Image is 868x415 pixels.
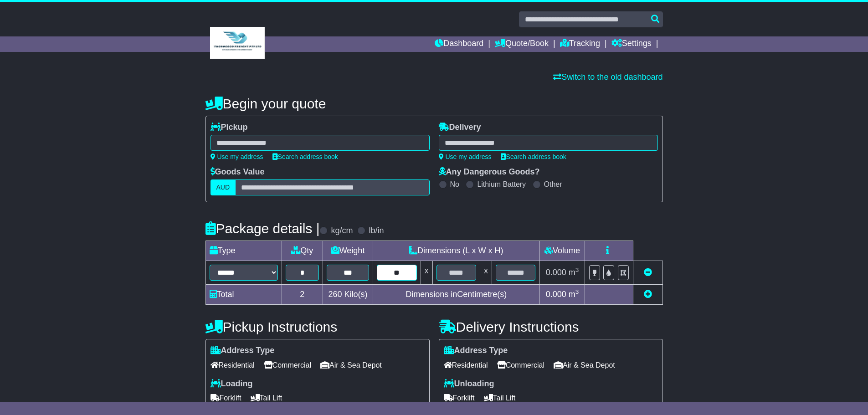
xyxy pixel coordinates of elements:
[439,123,481,133] label: Delivery
[544,180,562,189] label: Other
[575,266,579,273] sup: 3
[444,358,488,372] span: Residential
[320,358,382,372] span: Air & Sea Depot
[435,36,483,52] a: Dashboard
[569,268,579,277] span: m
[560,36,600,52] a: Tracking
[205,241,282,261] td: Type
[480,261,492,285] td: x
[211,358,255,372] span: Residential
[373,241,539,261] td: Dimensions (L x W x H)
[282,285,323,305] td: 2
[553,72,663,82] a: Switch to the old dashboard
[205,285,282,305] td: Total
[444,379,494,389] label: Unloading
[211,391,241,405] span: Forklift
[439,319,663,334] h4: Delivery Instructions
[282,241,323,261] td: Qty
[323,285,373,305] td: Kilo(s)
[439,167,540,177] label: Any Dangerous Goods?
[439,153,492,160] a: Use my address
[569,290,579,299] span: m
[211,123,248,133] label: Pickup
[272,153,338,160] a: Search address book
[546,290,566,299] span: 0.000
[497,358,544,372] span: Commercial
[329,290,342,299] span: 260
[644,290,652,299] a: Add new item
[373,285,539,305] td: Dimensions in Centimetre(s)
[251,391,282,405] span: Tail Lift
[323,241,373,261] td: Weight
[477,180,526,189] label: Lithium Battery
[331,226,353,236] label: kg/cm
[539,241,585,261] td: Volume
[211,179,236,195] label: AUD
[211,346,275,356] label: Address Type
[501,153,566,160] a: Search address book
[421,261,432,285] td: x
[205,221,320,236] h4: Package details |
[211,379,253,389] label: Loading
[444,391,475,405] span: Forklift
[644,268,652,277] a: Remove this item
[575,288,579,295] sup: 3
[211,153,263,160] a: Use my address
[484,391,516,405] span: Tail Lift
[546,268,566,277] span: 0.000
[369,226,384,236] label: lb/in
[264,358,311,372] span: Commercial
[554,358,615,372] span: Air & Sea Depot
[611,36,652,52] a: Settings
[211,167,265,177] label: Goods Value
[495,36,549,52] a: Quote/Book
[205,96,663,111] h4: Begin your quote
[444,346,508,356] label: Address Type
[205,319,430,334] h4: Pickup Instructions
[450,180,459,189] label: No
